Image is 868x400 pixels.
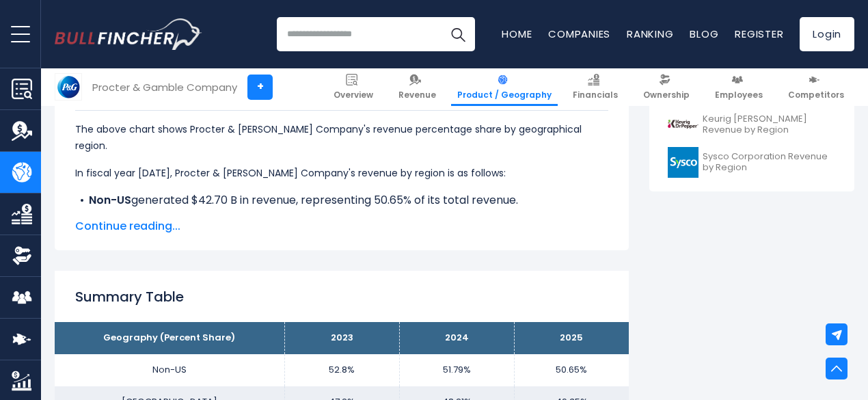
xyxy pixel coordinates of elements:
[75,209,608,225] li: generated $41.60 B in revenue, representing 49.35% of its total revenue.
[573,90,618,101] span: Financials
[55,354,284,386] td: Non-US
[12,245,32,266] img: Ownership
[514,354,629,386] td: 50.65%
[334,90,373,101] span: Overview
[643,90,690,101] span: Ownership
[55,322,284,354] th: Geography (Percent Share)
[247,75,273,100] a: +
[441,17,475,51] button: Search
[284,354,399,386] td: 52.8%
[55,18,202,50] img: Bullfincher logo
[668,109,699,140] img: KDP logo
[548,27,610,41] a: Companies
[627,27,673,41] a: Ranking
[75,121,608,154] p: The above chart shows Procter & [PERSON_NAME] Company's revenue percentage share by geographical ...
[398,90,436,101] span: Revenue
[55,18,202,50] a: Go to homepage
[800,17,854,51] a: Login
[660,106,844,144] a: Keurig [PERSON_NAME] Revenue by Region
[75,165,608,181] p: In fiscal year [DATE], Procter & [PERSON_NAME] Company's revenue by region is as follows:
[75,192,608,209] li: generated $42.70 B in revenue, representing 50.65% of its total revenue.
[55,74,81,100] img: PG logo
[567,68,624,106] a: Financials
[782,68,850,106] a: Competitors
[457,90,552,101] span: Product / Geography
[399,354,514,386] td: 51.79%
[514,322,629,354] th: 2025
[451,68,558,106] a: Product / Geography
[399,322,514,354] th: 2024
[668,147,699,178] img: SYY logo
[735,27,783,41] a: Register
[75,110,608,307] div: The for Procter & [PERSON_NAME] Company is the Non-US, which represents 50.65% of its total reven...
[709,68,769,106] a: Employees
[690,27,718,41] a: Blog
[715,90,763,101] span: Employees
[284,322,399,354] th: 2023
[75,286,608,307] h2: Summary Table
[89,192,131,208] b: Non-US
[75,218,608,235] span: Continue reading...
[637,68,696,106] a: Ownership
[89,209,211,224] b: [GEOGRAPHIC_DATA]
[392,68,442,106] a: Revenue
[92,79,237,95] div: Procter & Gamble Company
[327,68,379,106] a: Overview
[660,144,844,181] a: Sysco Corporation Revenue by Region
[703,114,836,137] span: Keurig [PERSON_NAME] Revenue by Region
[502,27,532,41] a: Home
[788,90,844,101] span: Competitors
[703,151,836,174] span: Sysco Corporation Revenue by Region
